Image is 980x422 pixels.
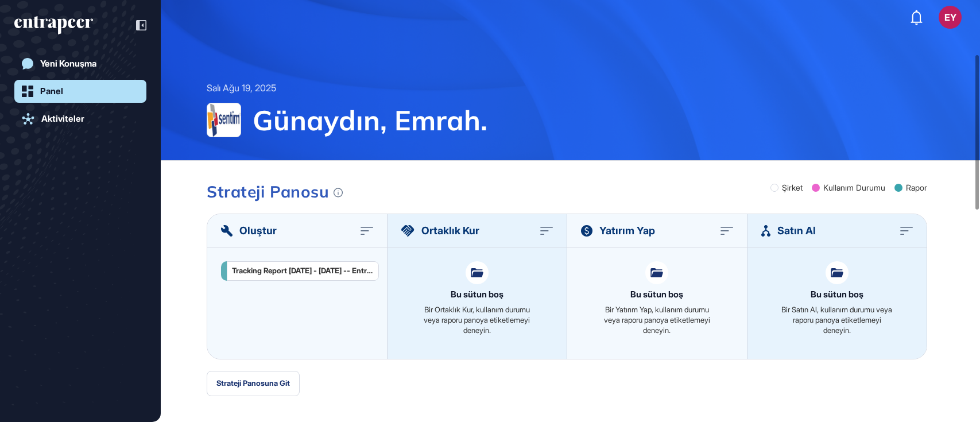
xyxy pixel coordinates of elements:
div: Panel [40,86,63,96]
div: Strateji Panosu [207,184,343,200]
a: Yeni Konuşma [14,52,146,75]
div: Salı Ağu 19, 2025 [207,81,276,96]
a: Aktiviteler [14,107,146,130]
div: Yeni Konuşma [40,59,96,69]
div: Bir Yatırım Yap, kullanım durumu veya raporu panoya etiketlemeyi deneyin. [599,304,714,336]
span: Ortaklık Kur [421,223,479,238]
div: Bir Ortaklık Kur, kullanım durumu veya raporu panoya etiketlemeyi deneyin. [420,304,534,336]
span: Günaydın, Emrah. [253,103,934,137]
div: Kullanım Durumu [823,184,885,192]
img: Kuralkan-logo [207,103,241,137]
div: Bir Satın Al, kullanım durumu veya raporu panoya etiketlemeyi deneyin. [780,304,894,336]
button: Strateji Panosuna Git [207,371,300,396]
span: Yatırım Yap [599,223,655,238]
button: EY [939,6,962,29]
div: Aktiviteler [41,114,84,124]
span: Oluştur [239,223,277,238]
div: Bu sütun boş [451,290,503,299]
div: Bu sütun boş [630,290,683,299]
div: Rapor [906,184,927,192]
div: Bu sütun boş [811,290,863,299]
div: Tracking Report [DATE] - [DATE] -- Entrapeer [232,266,374,276]
div: entrapeer-logo [14,16,93,34]
div: Şirket [782,184,803,192]
a: Panel [14,80,146,103]
span: Satın Al [777,223,816,238]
